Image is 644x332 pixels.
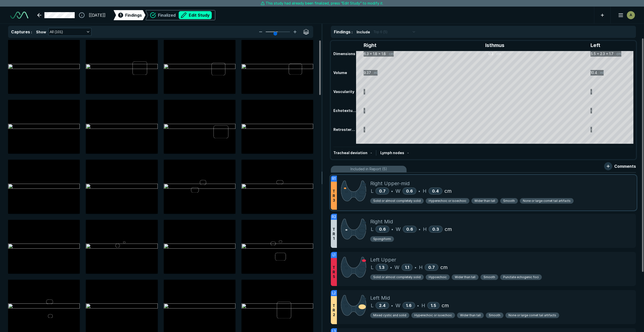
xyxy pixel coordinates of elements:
img: 197ceea6-e585-48da-a586-ca141ff1b136 [86,184,157,190]
img: da3ccecb-93a1-4767-a7c9-c636fff8c1b5 [8,64,80,70]
span: L [371,302,373,309]
img: 8daca8ff-03d3-4c17-a88b-a183a470f93e [241,184,313,190]
img: 40c00743-9c64-4414-9ab5-aac4a6ddbc8e [164,124,235,130]
img: Kl3v2AAAAAZJREFUAwDzRniweiFjJwAAAABJRU5ErkJggg== [341,218,366,240]
span: cm [442,302,449,309]
span: Tracheal deviation [333,151,367,155]
span: Captures [11,29,30,34]
img: af0800c7-6600-4570-95de-a0c0f16caa8f [164,64,235,70]
img: 9bfc1308-dc96-458f-af8a-18c98393c20d [241,244,313,250]
span: - [370,151,372,155]
span: Left Upper [370,256,396,264]
span: Hypoechoic [429,275,447,279]
span: • [391,226,393,232]
span: Wider than tall [474,199,495,203]
span: L [371,225,373,233]
span: None or large comet tail artifacts [508,313,556,318]
span: T R 3 [333,189,335,203]
div: R1TR3Right Upper-midL0.7•W0.6•H0.4cmSolid or almost completely solidHyperechoic or isoechoicWider... [331,176,636,210]
span: cm [440,264,448,271]
span: Smooth [489,313,500,318]
span: • [415,264,416,270]
span: Left Mid [370,294,390,302]
span: • [390,264,392,270]
span: Findings [334,29,351,34]
span: W [395,187,400,195]
span: Solid or almost completely solid [373,199,421,203]
span: Wider than tall [455,275,475,279]
span: L [371,187,373,195]
span: cm [445,225,452,233]
span: 0.4 [432,188,439,194]
img: AAAABklEQVQDAC2TfbBKn64TAAAAAElFTkSuQmCC [341,180,366,202]
span: This study had already been finalized, press “Edit Study” to modify it. [266,1,383,6]
span: 1 [120,12,121,18]
span: • [417,302,419,309]
div: Finalized [158,11,212,19]
span: 0.7 [379,188,386,194]
span: Solid or almost completely solid [373,275,421,279]
span: Mixed cystic and solid [373,313,406,318]
span: : [31,30,32,34]
img: 32db10e4-a81f-475a-af3a-7044b4f7e621 [164,184,235,190]
span: R2 [332,214,336,220]
div: L1TR5Left UpperL1.3•W1.1•H0.7cmSolid or almost completely solidHypoechoicWider than tallSmoothPun... [331,252,636,286]
span: 0.6 [406,227,413,232]
span: 0.6 [379,227,386,232]
span: • [419,226,420,232]
span: Spongiform [373,237,391,241]
span: T R 1 [333,227,335,241]
span: 1.3 [379,265,385,270]
span: A [630,12,632,18]
img: ec016cc6-8f55-451e-ad06-169ed8415f8b [8,184,80,190]
img: s+wgAAAAGSURBVAMANzqEsGbsJfMAAAAASUVORK5CYII= [341,294,366,317]
div: 1Findings [114,10,145,20]
span: Comments [614,163,636,169]
span: 0.6 [406,188,413,194]
img: d8d61251-a7e4-4d7a-bcdc-6f431345fac6 [8,244,80,250]
span: Lymph nodes [380,151,404,155]
span: 1.5 [431,303,436,308]
span: Hyperechoic or isoechoic [414,313,452,318]
img: 52999fdd-f116-4c05-85db-6f68d0dccb11 [241,124,313,130]
span: L [371,264,373,271]
span: • [391,188,393,194]
span: H [421,302,425,309]
span: L1 [333,252,335,258]
span: T R 2 [333,303,335,317]
span: W [395,302,400,309]
span: W [394,264,399,271]
div: L2TR2Left MidL2.4•W1.6•H1.5cmMixed cystic and solidHyperechoic or isoechoicWider than tallSmoothN... [331,290,636,324]
div: FinalizedEdit Study [145,10,215,20]
span: Punctate echogenic foci [503,275,539,279]
span: Right Mid [370,218,393,225]
span: Top 6 (5) [373,29,387,35]
img: 46294bba-9f9a-4b13-8c6b-e81264e81e2f [86,303,157,310]
span: T R 5 [333,265,335,279]
span: Show [36,29,46,35]
img: adf5e92b-217b-4530-a426-d40f178446e4 [164,303,235,310]
img: 8d1afd68-9493-4df4-b493-378fe53b9399 [86,64,157,70]
button: Edit Study [179,11,212,19]
img: vhVeuQAAAAZJREFUAwBsG3iw+2YvNgAAAABJRU5ErkJggg== [341,256,366,278]
span: Wider than tall [460,313,481,318]
span: : [352,30,353,34]
a: See-Mode Logo [8,10,30,21]
img: e0f81845-70c0-443e-a9c5-2020be894b06 [8,303,80,310]
img: e4c40028-e978-4b72-9b33-cce9ca3ddeca [86,124,157,130]
img: de5e6d22-67f4-41cb-bd8a-700c752b17aa [164,244,235,250]
span: R1 [332,176,336,181]
img: See-Mode Logo [10,12,28,19]
span: H [419,264,423,271]
img: 27788a56-1ce9-4ef0-8aec-3e94cb8f155c [8,124,80,130]
span: All (101) [50,29,63,35]
img: bae77066-c7e9-4a8f-9d99-e2b9ced11573 [86,244,157,250]
span: None or large comet tail artifacts [523,199,571,203]
span: cm [444,187,452,195]
button: avatar-name [615,10,636,20]
img: c2916749-c20a-45e2-a885-b4334c77c92f [241,64,313,70]
span: 1.1 [405,265,409,270]
span: 2.4 [379,303,386,308]
span: W [396,225,401,233]
span: Smooth [484,275,495,279]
